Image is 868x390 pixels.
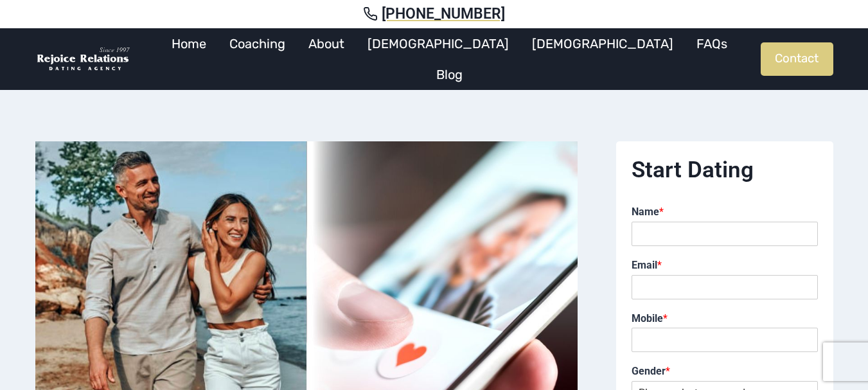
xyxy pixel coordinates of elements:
[138,28,761,90] nav: Primary
[425,59,474,90] a: Blog
[632,206,818,219] label: Name
[382,5,505,23] span: [PHONE_NUMBER]
[761,42,833,76] a: Contact
[632,365,818,378] label: Gender
[297,28,356,59] a: About
[356,28,520,59] a: [DEMOGRAPHIC_DATA]
[35,46,132,73] img: Rejoice Relations
[685,28,739,59] a: FAQs
[632,312,818,326] label: Mobile
[632,157,818,184] h2: Start Dating
[15,5,853,23] a: [PHONE_NUMBER]
[632,328,818,352] input: Mobile
[218,28,297,59] a: Coaching
[520,28,685,59] a: [DEMOGRAPHIC_DATA]
[632,259,818,272] label: Email
[160,28,218,59] a: Home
